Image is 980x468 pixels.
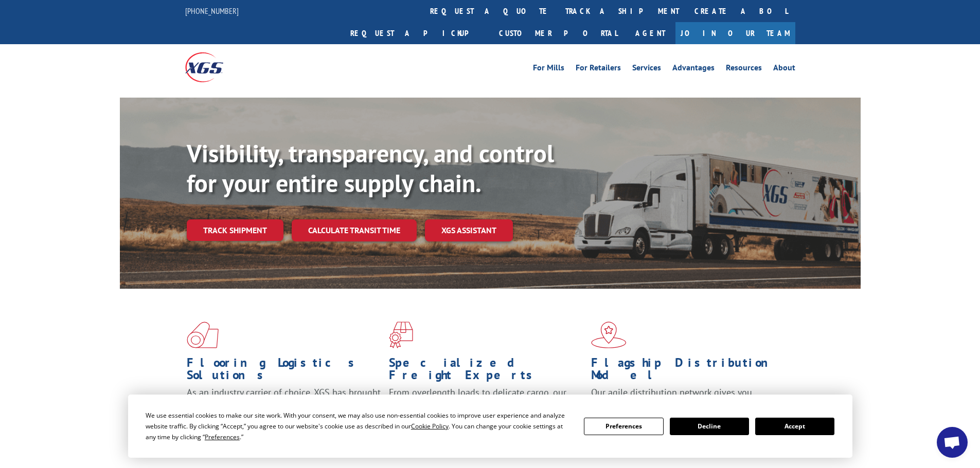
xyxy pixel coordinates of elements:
[187,322,219,348] img: xgs-icon-total-supply-chain-intelligence-red
[755,418,834,435] button: Accept
[591,322,627,348] img: xgs-icon-flagship-distribution-model-red
[632,64,661,75] a: Services
[591,386,780,410] span: Our agile distribution network gives you nationwide inventory management on demand.
[389,386,583,432] p: From overlength loads to delicate cargo, our experienced staff knows the best way to move your fr...
[425,219,513,241] a: XGS ASSISTANT
[937,427,968,458] div: Open chat
[187,219,283,241] a: Track shipment
[576,64,621,75] a: For Retailers
[187,386,381,423] span: As an industry carrier of choice, XGS has brought innovation and dedication to flooring logistics...
[146,410,572,442] div: We use essential cookies to make our site work. With your consent, we may also use non-essential ...
[773,64,795,75] a: About
[187,137,554,199] b: Visibility, transparency, and control for your entire supply chain.
[411,422,449,430] span: Cookie Policy
[205,433,240,441] span: Preferences
[491,22,625,44] a: Customer Portal
[389,357,583,386] h1: Specialized Freight Experts
[726,64,762,75] a: Resources
[584,418,663,435] button: Preferences
[343,22,491,44] a: Request a pickup
[675,22,795,44] a: Join Our Team
[670,418,749,435] button: Decline
[187,357,381,386] h1: Flooring Logistics Solutions
[672,64,715,75] a: Advantages
[533,64,564,75] a: For Mills
[389,322,413,348] img: xgs-icon-focused-on-flooring-red
[185,6,239,16] a: [PHONE_NUMBER]
[625,22,675,44] a: Agent
[591,357,786,386] h1: Flagship Distribution Model
[292,219,417,241] a: Calculate transit time
[128,395,852,458] div: Cookie Consent Prompt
